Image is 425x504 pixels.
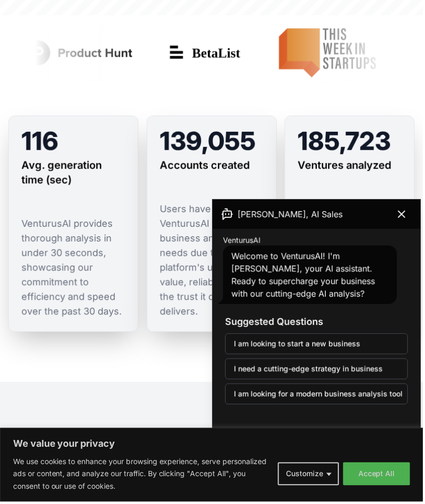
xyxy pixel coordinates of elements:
span: Welcome to VenturusAI! I'm [PERSON_NAME], your AI assistant. Ready to supercharge your business w... [232,252,377,300]
p: We use cookies to enhance your browsing experience, serve personalized ads or content, and analyz... [13,457,271,495]
img: Betalist [162,37,257,69]
span: [PERSON_NAME], AI Sales [239,209,344,222]
h3: Suggested Questions [226,316,410,331]
button: Accept All [345,465,412,488]
img: This Week in Startups [265,19,393,87]
span: 116 [22,126,59,157]
span: VenturusAI [224,236,262,247]
button: I am looking for a modern business analysis tool [226,385,410,406]
button: I need a cutting-edge strategy in business [226,360,410,381]
img: Product Hunt [4,19,154,87]
button: Customize [279,465,341,488]
span: 139,055 [161,126,257,157]
h2: Discover the potential of your business idea [8,428,411,449]
h3: Accounts created [161,159,251,173]
span: 185,723 [299,126,392,157]
h3: Ventures analyzed [299,159,393,173]
p: VenturusAI provides thorough analysis in under 30 seconds, showcasing our commitment to efficienc... [22,217,126,320]
button: I am looking to start a new business [226,335,410,356]
p: We value your privacy [13,439,412,452]
p: Users have chosen VenturusAI for their business analysis needs due to our platform's unmatched va... [161,203,265,320]
h3: Avg. generation time (sec) [22,159,126,188]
